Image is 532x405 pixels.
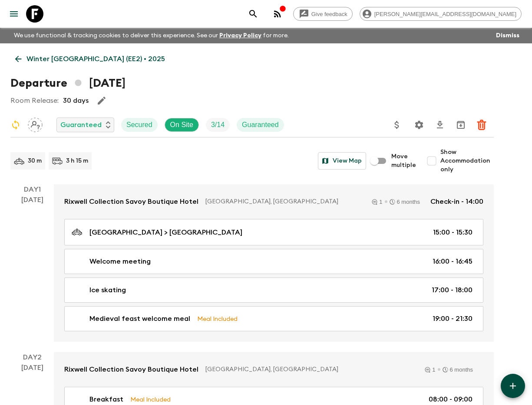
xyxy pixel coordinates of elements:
div: Trip Fill [206,118,230,132]
a: Give feedback [293,7,353,21]
button: View Map [318,152,366,170]
p: Meal Included [197,314,238,323]
p: 19:00 - 21:30 [433,314,473,324]
div: 1 [372,199,382,205]
p: [GEOGRAPHIC_DATA] > [GEOGRAPHIC_DATA] [89,227,242,238]
p: Secured [126,120,152,130]
button: menu [5,5,23,23]
p: 3 / 14 [211,120,225,130]
div: On Site [165,118,199,132]
h1: Departure [DATE] [10,75,126,92]
svg: Sync Required - Changes detected [10,120,21,130]
p: Day 2 [10,352,54,363]
p: Rixwell Collection Savoy Boutique Hotel [64,196,198,207]
p: Breakfast [89,394,123,405]
button: Settings [410,116,428,134]
p: Guaranteed [242,120,279,130]
button: Dismiss [494,29,522,42]
div: 1 [425,367,435,372]
span: Show Accommodation only [440,148,494,174]
div: [DATE] [21,195,43,342]
p: 30 m [28,157,42,165]
p: 30 days [63,95,89,106]
p: 16:00 - 16:45 [433,256,473,267]
button: Delete [473,116,490,134]
a: Privacy Policy [219,33,261,39]
a: Welcome meeting16:00 - 16:45 [64,249,483,274]
span: Move multiple [391,152,416,170]
p: [GEOGRAPHIC_DATA], [GEOGRAPHIC_DATA] [205,365,414,374]
button: Update Price, Early Bird Discount and Costs [388,116,406,134]
div: [PERSON_NAME][EMAIL_ADDRESS][DOMAIN_NAME] [360,7,522,21]
a: Medieval feast welcome mealMeal Included19:00 - 21:30 [64,306,483,331]
a: Ice skating17:00 - 18:00 [64,278,483,303]
p: Winter [GEOGRAPHIC_DATA] (EE2) • 2025 [26,54,165,64]
a: [GEOGRAPHIC_DATA] > [GEOGRAPHIC_DATA]15:00 - 15:30 [64,219,483,245]
span: [PERSON_NAME][EMAIL_ADDRESS][DOMAIN_NAME] [370,11,521,17]
button: Download CSV [431,116,449,134]
p: 15:00 - 15:30 [433,227,473,238]
div: 6 months [443,367,473,372]
p: Guaranteed [60,120,102,130]
span: Assign pack leader [28,120,43,127]
button: search adventures [245,5,262,23]
p: Day 1 [10,184,54,195]
p: Rixwell Collection Savoy Boutique Hotel [64,364,198,375]
div: Secured [121,118,158,132]
div: 6 months [390,199,420,205]
p: 3 h 15 m [66,157,88,165]
p: Room Release: [10,95,59,106]
p: [GEOGRAPHIC_DATA], [GEOGRAPHIC_DATA] [205,197,361,206]
a: Rixwell Collection Savoy Boutique Hotel[GEOGRAPHIC_DATA], [GEOGRAPHIC_DATA]16 months [54,352,494,387]
p: Ice skating [89,285,126,295]
a: Winter [GEOGRAPHIC_DATA] (EE2) • 2025 [10,50,170,68]
span: Give feedback [307,11,352,17]
p: Meal Included [130,395,171,404]
p: 17:00 - 18:00 [432,285,473,295]
p: On Site [170,120,193,130]
a: Rixwell Collection Savoy Boutique Hotel[GEOGRAPHIC_DATA], [GEOGRAPHIC_DATA]16 monthsCheck-in - 14:00 [54,184,494,219]
p: Welcome meeting [89,256,151,267]
p: 08:00 - 09:00 [429,394,473,405]
p: Medieval feast welcome meal [89,314,190,324]
p: Check-in - 14:00 [430,196,483,207]
p: We use functional & tracking cookies to deliver this experience. See our for more. [10,28,292,43]
button: Archive (Completed, Cancelled or Unsynced Departures only) [452,116,469,134]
